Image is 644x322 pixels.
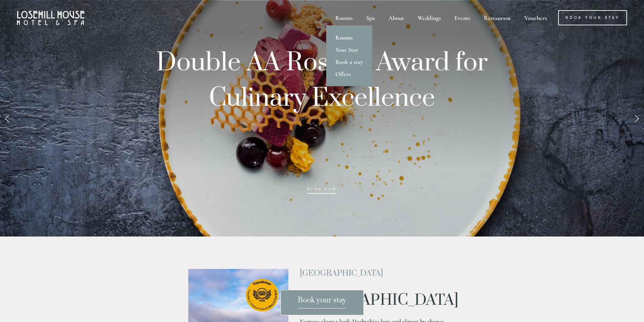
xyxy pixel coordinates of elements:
[448,10,476,25] div: Events
[150,45,495,116] p: Double AA Rosette Award for Culinary Excellence
[382,10,410,25] div: About
[360,10,381,25] div: Spa
[326,31,372,44] a: Rooms
[300,269,456,278] h2: [GEOGRAPHIC_DATA]
[281,290,364,315] a: Book your stay
[518,10,553,25] a: Vouchers
[326,44,372,56] a: Your Stay
[478,10,517,25] div: Restaurant
[307,187,336,194] a: book now
[298,296,346,308] span: Book your stay
[326,56,372,68] a: Book a stay
[629,108,644,128] a: Next Slide
[17,11,85,25] img: Losehill House
[329,10,359,25] div: Rooms
[411,10,447,25] div: Weddings
[326,68,372,80] a: Offers
[558,10,627,25] a: Book Your Stay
